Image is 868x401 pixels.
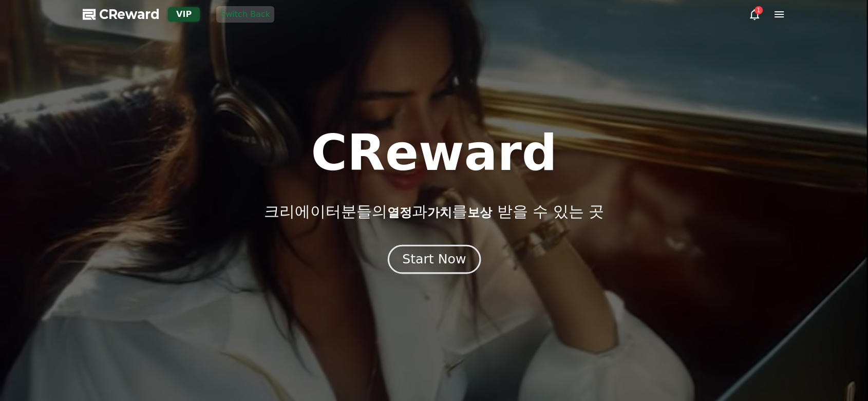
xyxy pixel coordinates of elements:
[387,205,412,220] span: 열정
[168,7,200,22] div: VIP
[467,205,492,220] span: 보상
[390,256,479,265] a: Start Now
[99,6,160,23] span: CReward
[311,128,557,178] h1: CReward
[83,6,160,23] a: CReward
[387,244,480,274] button: Start Now
[216,6,274,23] button: Switch Back
[748,8,761,21] a: 1
[754,6,763,14] div: 1
[427,205,452,220] span: 가치
[402,251,466,268] div: Start Now
[264,202,604,221] p: 크리에이터분들의 과 를 받을 수 있는 곳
